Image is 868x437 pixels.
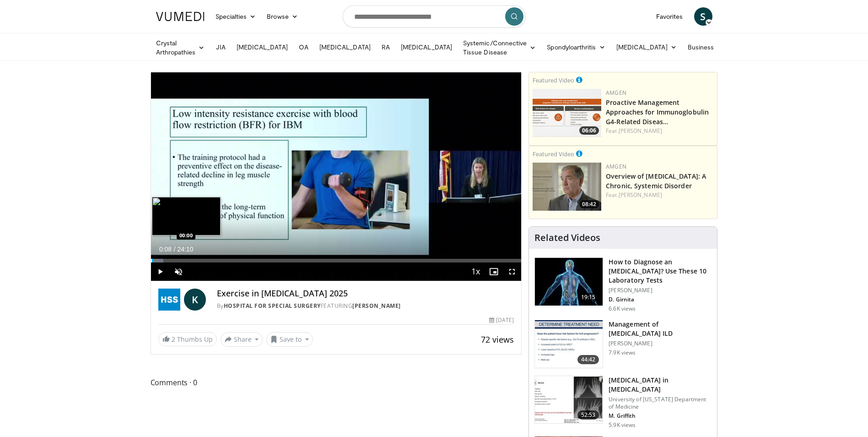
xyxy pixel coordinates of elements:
p: 7.9K views [609,349,636,356]
img: f34b7c1c-2f02-4eb7-a3f6-ccfac58a9900.150x105_q85_crop-smart_upscale.jpg [535,320,603,368]
a: Business [682,38,729,56]
span: 44:42 [577,355,599,364]
button: Play [151,262,169,281]
div: By FEATURING [217,302,514,310]
a: [PERSON_NAME] [619,191,662,199]
a: [MEDICAL_DATA] [314,38,376,56]
button: Enable picture-in-picture mode [485,262,503,281]
p: [PERSON_NAME] [609,340,712,347]
a: JIA [210,38,231,56]
img: 94354a42-e356-4408-ae03-74466ea68b7a.150x105_q85_crop-smart_upscale.jpg [535,258,603,306]
video-js: Video Player [151,72,522,281]
small: Featured Video [533,76,574,84]
span: 2 [172,335,175,344]
p: [PERSON_NAME] [609,287,712,294]
button: Share [221,332,263,347]
p: M. Griffith [609,412,712,420]
a: RA [376,38,395,56]
span: 52:53 [577,410,599,420]
img: image.jpeg [152,197,221,235]
h3: [MEDICAL_DATA] in [MEDICAL_DATA] [609,376,712,394]
span: 72 views [481,334,514,345]
span: 0:08 [159,246,172,253]
img: VuMedi Logo [156,12,205,21]
a: 52:53 [MEDICAL_DATA] in [MEDICAL_DATA] University of [US_STATE] Department of Medicine M. Griffit... [534,376,712,429]
a: Favorites [651,7,689,26]
h3: How to Diagnose an [MEDICAL_DATA]? Use These 10 Laboratory Tests [609,257,712,285]
img: Hospital for Special Surgery [158,289,180,311]
button: Save to [266,332,313,347]
a: Spondyloarthritis [541,38,610,56]
a: 2 Thumbs Up [158,332,217,346]
a: [MEDICAL_DATA] [231,38,293,56]
a: 06:06 [533,89,601,137]
a: Hospital for Special Surgery [224,302,321,310]
a: [MEDICAL_DATA] [611,38,682,56]
a: Specialties [210,7,262,26]
div: Progress Bar [151,259,522,262]
a: 19:15 How to Diagnose an [MEDICAL_DATA]? Use These 10 Laboratory Tests [PERSON_NAME] D. Girnita 6... [534,257,712,312]
a: 44:42 Management of [MEDICAL_DATA] ILD [PERSON_NAME] 7.9K views [534,320,712,368]
a: [PERSON_NAME] [619,127,662,135]
a: Amgen [606,89,626,97]
div: Feat. [606,191,713,199]
a: [PERSON_NAME] [352,302,401,310]
h4: Exercise in [MEDICAL_DATA] 2025 [217,289,514,299]
a: Amgen [606,163,626,170]
a: [MEDICAL_DATA] [395,38,458,56]
a: 08:42 [533,163,601,211]
a: K [184,289,206,311]
img: 9d501fbd-9974-4104-9b57-c5e924c7b363.150x105_q85_crop-smart_upscale.jpg [535,376,603,424]
span: Comments 0 [151,377,522,388]
small: Featured Video [533,150,574,158]
p: University of [US_STATE] Department of Medicine [609,396,712,410]
div: [DATE] [489,316,514,324]
img: 40cb7efb-a405-4d0b-b01f-0267f6ac2b93.png.150x105_q85_crop-smart_upscale.png [533,163,601,211]
a: Proactive Management Approaches for Immunoglobulin G4-Related Diseas… [606,98,709,126]
a: S [694,7,712,26]
a: Systemic/Connective Tissue Disease [458,38,541,57]
p: 6.6K views [609,305,636,312]
button: Fullscreen [503,262,521,281]
span: 19:15 [577,293,599,302]
span: 24:10 [177,246,193,253]
p: D. Girnita [609,296,712,303]
input: Search topics, interventions [343,5,526,27]
button: Unmute [169,262,188,281]
div: Feat. [606,127,713,135]
h3: Management of [MEDICAL_DATA] ILD [609,320,712,338]
a: OA [293,38,314,56]
span: 08:42 [579,200,599,208]
a: Browse [261,7,303,26]
span: / [174,246,176,253]
button: Playback Rate [466,262,485,281]
span: 06:06 [579,126,599,135]
p: 5.9K views [609,421,636,429]
h4: Related Videos [534,232,600,243]
a: Overview of [MEDICAL_DATA]: A Chronic, Systemic Disorder [606,172,706,190]
img: b07e8bac-fd62-4609-bac4-e65b7a485b7c.png.150x105_q85_crop-smart_upscale.png [533,89,601,137]
a: Crystal Arthropathies [151,38,210,57]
